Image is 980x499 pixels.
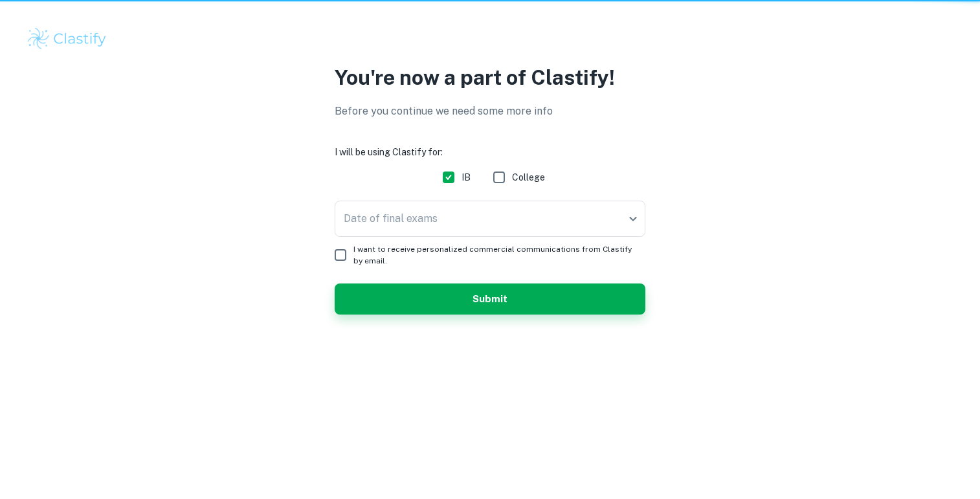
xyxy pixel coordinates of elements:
[26,26,954,52] a: Clastify logo
[512,170,545,184] span: College
[335,283,645,315] button: Submit
[335,145,645,159] h6: I will be using Clastify for:
[335,104,645,119] p: Before you continue we need some more info
[26,26,108,52] img: Clastify logo
[353,243,635,267] span: I want to receive personalized commercial communications from Clastify by email.
[462,170,471,184] span: IB
[335,62,645,93] p: You're now a part of Clastify!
